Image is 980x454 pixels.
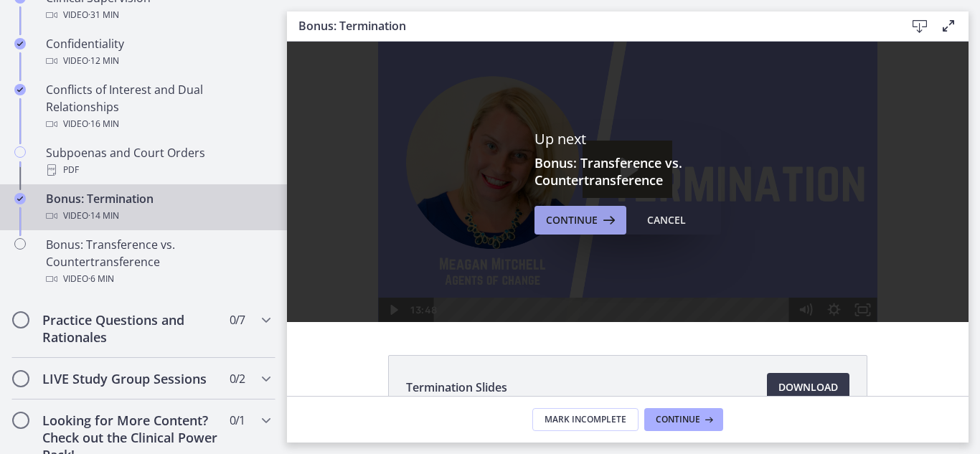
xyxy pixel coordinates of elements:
[534,206,626,235] button: Continue
[534,154,721,189] h3: Bonus: Transference vs. Countertransference
[88,270,114,288] span: · 6 min
[42,370,217,387] h2: LIVE Study Group Sessions
[778,379,838,396] span: Download
[88,115,119,133] span: · 16 min
[230,370,245,387] span: 0 / 2
[46,52,270,70] div: Video
[767,373,849,402] a: Download
[158,256,497,280] div: Playbar
[406,379,507,396] span: Termination Slides
[533,256,562,280] button: Show settings menu
[42,311,217,346] h2: Practice Questions and Rationales
[656,414,700,425] span: Continue
[644,408,723,431] button: Continue
[46,81,270,133] div: Conflicts of Interest and Dual Relationships
[14,38,26,49] i: Completed
[88,207,119,224] span: · 14 min
[562,256,590,280] button: Fullscreen
[46,35,270,70] div: Confidentiality
[647,212,686,229] div: Cancel
[546,212,598,229] span: Continue
[46,190,270,224] div: Bonus: Termination
[46,115,270,133] div: Video
[504,256,533,280] button: Mute
[88,6,119,24] span: · 31 min
[46,270,270,288] div: Video
[532,408,639,431] button: Mark Incomplete
[296,99,385,156] button: Play Video: ctfgpa58fh3s72o17vcg.mp4
[46,144,270,179] div: Subpoenas and Court Orders
[14,193,26,204] i: Completed
[534,130,721,148] p: Up next
[298,17,882,34] h3: Bonus: Termination
[46,236,270,288] div: Bonus: Transference vs. Countertransference
[14,84,26,95] i: Completed
[545,414,626,425] span: Mark Incomplete
[230,311,245,328] span: 0 / 7
[88,52,119,70] span: · 12 min
[46,161,270,179] div: PDF
[230,412,245,429] span: 0 / 1
[91,256,120,280] button: Play Video
[46,207,270,224] div: Video
[46,6,270,24] div: Video
[636,206,697,235] button: Cancel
